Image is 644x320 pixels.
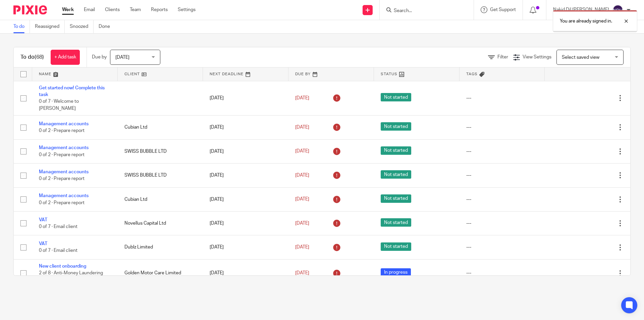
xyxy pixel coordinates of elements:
[381,194,411,203] span: Not started
[39,264,86,269] a: New client onboarding
[203,259,288,287] td: [DATE]
[39,170,89,174] a: Management accounts
[39,122,89,126] a: Management accounts
[203,116,288,139] td: [DATE]
[466,172,538,179] div: ---
[118,116,203,139] td: Cubian Ltd
[381,218,411,227] span: Not started
[466,148,538,155] div: ---
[381,268,411,277] span: In progress
[39,99,79,111] span: 0 of 7 · Welcome to [PERSON_NAME]
[562,55,599,60] span: Select saved view
[295,197,309,202] span: [DATE]
[178,6,196,13] a: Settings
[497,55,508,59] span: Filter
[39,86,105,97] a: Get started now! Complete this task
[466,196,538,203] div: ---
[203,139,288,163] td: [DATE]
[105,6,120,13] a: Clients
[466,244,538,250] div: ---
[295,271,309,275] span: [DATE]
[130,6,141,13] a: Team
[62,6,74,13] a: Work
[39,193,89,198] a: Management accounts
[381,146,411,155] span: Not started
[13,20,30,33] a: To do
[466,95,538,101] div: ---
[39,271,103,282] span: 2 of 8 · Anti-Money Laundering checks
[466,124,538,131] div: ---
[466,220,538,227] div: ---
[295,125,309,130] span: [DATE]
[51,50,80,65] a: + Add task
[118,187,203,211] td: Cubian Ltd
[203,164,288,187] td: [DATE]
[295,221,309,226] span: [DATE]
[115,55,129,60] span: [DATE]
[466,72,478,76] span: Tags
[84,6,95,13] a: Email
[118,211,203,235] td: Novellus Capital Ltd
[39,248,77,253] span: 0 of 7 · Email client
[39,145,89,150] a: Management accounts
[203,81,288,116] td: [DATE]
[118,235,203,259] td: Dublz Limited
[39,241,47,246] a: VAT
[151,6,168,13] a: Reports
[381,242,411,251] span: Not started
[381,170,411,179] span: Not started
[295,96,309,100] span: [DATE]
[39,129,85,133] span: 0 of 2 · Prepare report
[39,218,47,222] a: VAT
[118,139,203,163] td: SWISS BUBBLE LTD
[35,20,65,33] a: Reassigned
[203,211,288,235] td: [DATE]
[381,122,411,131] span: Not started
[39,224,77,229] span: 0 of 7 · Email client
[99,20,115,33] a: Done
[203,235,288,259] td: [DATE]
[13,5,47,14] img: Pixie
[612,5,623,15] img: svg%3E
[70,20,94,33] a: Snoozed
[295,173,309,178] span: [DATE]
[523,55,551,59] span: View Settings
[39,152,85,157] span: 0 of 2 · Prepare report
[295,245,309,249] span: [DATE]
[39,176,85,181] span: 0 of 2 · Prepare report
[39,200,85,205] span: 0 of 2 · Prepare report
[560,18,612,25] p: You are already signed in.
[381,93,411,101] span: Not started
[92,54,107,60] p: Due by
[118,259,203,287] td: Golden Motor Care Limited
[295,149,309,154] span: [DATE]
[203,187,288,211] td: [DATE]
[118,164,203,187] td: SWISS BUBBLE LTD
[466,270,538,276] div: ---
[20,54,44,61] h1: To do
[35,54,44,60] span: (68)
